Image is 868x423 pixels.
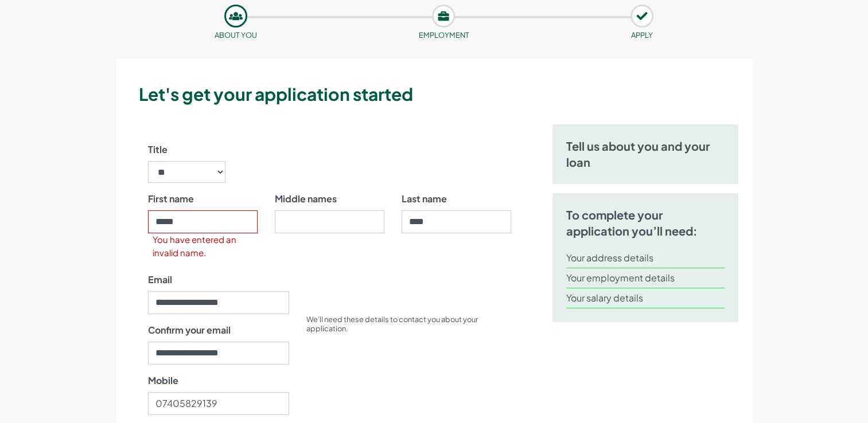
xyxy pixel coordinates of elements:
[148,143,168,156] label: Title
[148,192,194,206] label: First name
[402,192,447,206] label: Last name
[566,207,725,239] h5: To complete your application you’ll need:
[148,273,172,287] label: Email
[566,138,725,170] h5: Tell us about you and your loan
[148,374,178,387] label: Mobile
[566,248,725,268] li: Your address details
[153,233,258,259] label: You have entered an invalid name.
[566,288,725,308] li: Your salary details
[275,192,337,206] label: Middle names
[306,315,478,333] small: We’ll need these details to contact you about your application.
[566,268,725,288] li: Your employment details
[418,30,469,40] small: Employment
[631,30,653,40] small: APPLY
[215,30,257,40] small: About you
[139,82,748,106] h3: Let's get your application started
[148,323,231,337] label: Confirm your email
